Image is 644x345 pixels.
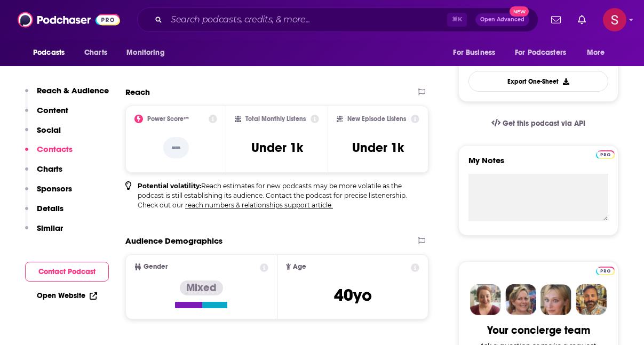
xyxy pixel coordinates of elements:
img: Barbara Profile [505,284,536,315]
span: Get this podcast via API [503,119,585,128]
button: Sponsors [25,183,72,203]
p: Reach & Audience [37,85,109,95]
p: Sponsors [37,183,72,194]
button: Similar [25,223,63,243]
h3: Under 1k [352,140,404,156]
span: Open Advanced [480,17,524,22]
a: Charts [77,43,114,63]
img: Sydney Profile [470,284,501,315]
label: My Notes [468,155,608,174]
button: Social [25,125,61,145]
div: Your concierge team [487,324,590,337]
h2: Audience Demographics [125,236,222,246]
a: Pro website [596,265,615,275]
p: Details [37,203,63,213]
button: Show profile menu [603,8,626,31]
img: Podchaser Pro [596,150,615,159]
img: Podchaser Pro [596,267,615,275]
button: open menu [579,43,618,63]
img: Jon Profile [576,284,607,315]
h2: Power Score™ [147,115,189,123]
button: open menu [508,43,582,63]
div: Search podcasts, credits, & more... [137,7,538,32]
h3: Under 1k [251,140,303,156]
span: Logged in as stephanie85546 [603,8,626,31]
span: Podcasts [33,45,65,60]
h2: Reach [125,87,150,97]
p: Reach estimates for new podcasts may be more volatile as the podcast is still establishing its au... [138,181,428,210]
p: -- [163,137,189,158]
button: Export One-Sheet [468,71,608,92]
a: Show notifications dropdown [574,11,590,29]
a: reach numbers & relationships support article. [185,201,333,209]
button: open menu [119,43,178,63]
span: For Business [453,45,495,60]
a: Get this podcast via API [483,110,594,137]
button: Content [25,105,68,125]
button: Details [25,203,63,223]
span: 40 yo [334,285,372,306]
a: Open Website [37,291,97,300]
span: New [510,6,529,17]
button: Reach & Audience [25,85,109,105]
p: Similar [37,223,63,233]
button: Charts [25,164,62,183]
b: Potential volatility: [138,182,201,190]
span: ⌘ K [447,13,467,27]
p: Content [37,105,68,115]
h2: Total Monthly Listens [245,115,306,123]
span: More [587,45,605,60]
button: open menu [446,43,508,63]
h2: New Episode Listens [347,115,406,123]
div: Mixed [180,280,223,295]
button: open menu [26,43,78,63]
a: Pro website [596,149,615,159]
img: User Profile [603,8,626,31]
span: Age [293,263,306,270]
img: Podchaser - Follow, Share and Rate Podcasts [18,10,120,30]
a: Show notifications dropdown [547,11,565,29]
span: Monitoring [126,45,164,60]
span: For Podcasters [515,45,566,60]
button: Open AdvancedNew [475,13,529,26]
p: Contacts [37,144,73,154]
button: Contact Podcast [25,262,109,282]
span: Charts [84,45,107,60]
p: Charts [37,164,62,174]
img: Jules Profile [540,284,571,315]
input: Search podcasts, credits, & more... [166,11,447,28]
p: Social [37,125,61,135]
span: Gender [144,263,168,270]
button: Contacts [25,144,73,164]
